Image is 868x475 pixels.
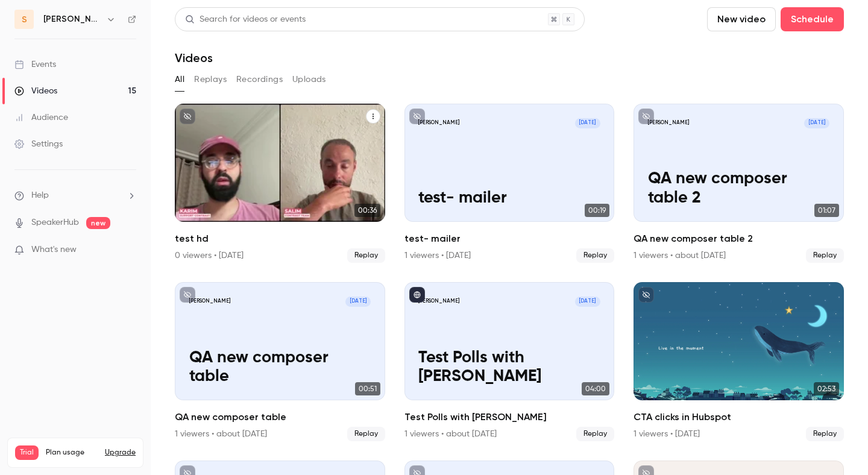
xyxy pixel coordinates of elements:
button: unpublished [638,287,654,303]
span: [DATE] [575,297,600,307]
button: Replays [194,70,227,89]
button: unpublished [409,109,425,124]
li: test- mailer [404,104,615,263]
button: unpublished [180,109,195,124]
span: Help [31,189,49,202]
p: [PERSON_NAME] [418,119,459,127]
a: [PERSON_NAME][DATE]Test Polls with [PERSON_NAME]04:00Test Polls with [PERSON_NAME]1 viewers • abo... [404,282,615,441]
li: CTA clicks in Hubspot [634,282,844,441]
span: Plan usage [46,448,98,458]
h1: Videos [175,51,213,65]
div: 0 viewers • [DATE] [175,250,244,262]
span: Replay [806,427,844,441]
h2: Test Polls with [PERSON_NAME] [404,410,615,424]
button: unpublished [638,109,654,124]
button: unpublished [180,287,195,303]
div: Search for videos or events [185,13,306,26]
div: Events [14,58,56,71]
span: 00:19 [585,204,609,217]
div: 1 viewers • about [DATE] [634,250,726,262]
button: All [175,70,184,89]
p: Test Polls with [PERSON_NAME] [418,348,600,386]
h2: test- mailer [404,231,615,246]
a: [PERSON_NAME][DATE]QA new composer table 201:07QA new composer table 21 viewers • about [DATE]Replay [634,104,844,263]
li: QA new composer table [175,282,385,441]
span: Trial [15,445,39,460]
span: [DATE] [575,118,600,128]
div: Settings [14,138,63,150]
p: [PERSON_NAME] [648,119,689,127]
p: test- mailer [418,189,600,208]
a: [PERSON_NAME][DATE]test- mailer00:19test- mailer1 viewers • [DATE]Replay [404,104,615,263]
div: Videos [14,85,57,97]
span: Replay [576,248,614,263]
h2: CTA clicks in Hubspot [634,410,844,424]
span: [DATE] [804,118,829,128]
span: new [86,217,110,229]
p: [PERSON_NAME] [189,298,230,305]
a: [PERSON_NAME][DATE]QA new composer table00:51QA new composer table1 viewers • about [DATE]Replay [175,282,385,441]
span: What's new [31,244,77,256]
button: New video [707,7,776,31]
span: 00:51 [355,382,380,395]
span: 01:07 [814,204,839,217]
p: [PERSON_NAME] [418,298,459,305]
li: test hd [175,104,385,263]
section: Videos [175,7,844,468]
h6: [PERSON_NAME] [43,13,101,25]
h2: QA new composer table 2 [634,231,844,246]
span: 00:36 [354,204,380,217]
h2: QA new composer table [175,410,385,424]
span: Replay [347,248,385,263]
li: QA new composer table 2 [634,104,844,263]
p: QA new composer table 2 [648,169,830,207]
iframe: Noticeable Trigger [122,245,136,256]
div: 1 viewers • [DATE] [404,250,471,262]
div: Audience [14,112,68,124]
button: published [409,287,425,303]
span: Replay [576,427,614,441]
span: 04:00 [582,382,609,395]
button: Schedule [781,7,844,31]
span: Replay [806,248,844,263]
a: 00:36test hd0 viewers • [DATE]Replay [175,104,385,263]
button: Recordings [236,70,283,89]
div: 1 viewers • [DATE] [634,428,700,440]
p: QA new composer table [189,348,371,386]
button: Upgrade [105,448,136,458]
button: Uploads [292,70,326,89]
span: Replay [347,427,385,441]
a: 02:53CTA clicks in Hubspot1 viewers • [DATE]Replay [634,282,844,441]
span: [DATE] [345,297,371,307]
h2: test hd [175,231,385,246]
li: help-dropdown-opener [14,189,136,202]
div: 1 viewers • about [DATE] [175,428,267,440]
span: s [22,13,27,26]
li: Test Polls with Kanta [404,282,615,441]
div: 1 viewers • about [DATE] [404,428,497,440]
a: SpeakerHub [31,216,79,229]
span: 02:53 [814,382,839,395]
